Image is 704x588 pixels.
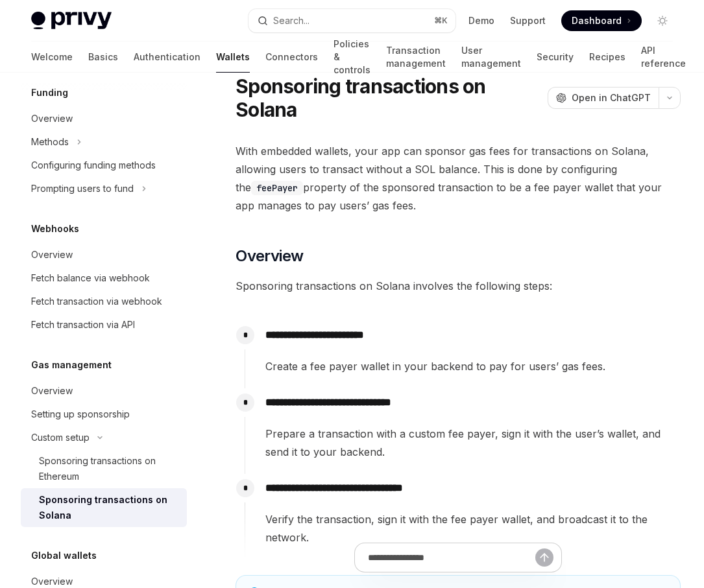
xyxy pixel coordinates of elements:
[236,277,681,295] span: Sponsoring transactions on Solana involves the following steps:
[21,266,187,290] a: Fetch balance via webhook
[537,41,574,73] a: Security
[273,13,310,29] div: Search...
[641,41,686,73] a: API reference
[31,406,130,422] div: Setting up sponsorship
[21,313,187,336] a: Fetch transaction via API
[21,488,187,527] a: Sponsoring transactions on Solana
[265,357,680,375] span: Create a fee payer wallet in your backend to pay for users’ gas fees.
[21,290,187,313] a: Fetch transaction via webhook
[236,75,542,121] h1: Sponsoring transactions on Solana
[31,357,112,373] h5: Gas management
[31,294,162,309] div: Fetch transaction via webhook
[39,453,179,484] div: Sponsoring transactions on Ethereum
[236,142,681,215] span: With embedded wallets, your app can sponsor gas fees for transactions on Solana, allowing users t...
[31,41,73,73] a: Welcome
[134,41,200,73] a: Authentication
[334,41,370,73] a: Policies & controls
[31,548,97,563] h5: Global wallets
[21,379,187,403] a: Overview
[31,247,73,263] div: Overview
[31,12,112,30] img: light logo
[31,383,73,399] div: Overview
[434,16,448,26] span: ⌘ K
[265,41,318,73] a: Connectors
[31,181,134,196] div: Prompting users to fund
[265,510,680,547] span: Verify the transaction, sign it with the fee payer wallet, and broadcast it to the network.
[652,10,673,31] button: Toggle dark mode
[31,111,73,126] div: Overview
[21,107,187,130] a: Overview
[572,91,651,104] span: Open in ChatGPT
[88,41,118,73] a: Basics
[31,430,90,445] div: Custom setup
[21,403,187,426] a: Setting up sponsorship
[39,492,179,523] div: Sponsoring transactions on Solana
[216,41,250,73] a: Wallets
[31,270,150,286] div: Fetch balance via webhook
[535,548,553,567] button: Send message
[21,154,187,177] a: Configuring funding methods
[31,134,69,150] div: Methods
[561,10,642,31] a: Dashboard
[510,14,546,27] a: Support
[548,87,659,109] button: Open in ChatGPT
[249,9,455,32] button: Search...⌘K
[21,243,187,266] a: Overview
[386,41,446,73] a: Transaction management
[31,317,135,333] div: Fetch transaction via API
[265,425,680,461] span: Prepare a transaction with a custom fee payer, sign it with the user’s wallet, and send it to you...
[461,41,521,73] a: User management
[589,41,625,73] a: Recipes
[21,449,187,488] a: Sponsoring transactions on Ethereum
[236,246,303,266] span: Overview
[31,158,156,173] div: Configuring funding methods
[468,14,494,27] a: Demo
[31,221,79,237] h5: Webhooks
[251,181,303,195] code: feePayer
[572,14,622,27] span: Dashboard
